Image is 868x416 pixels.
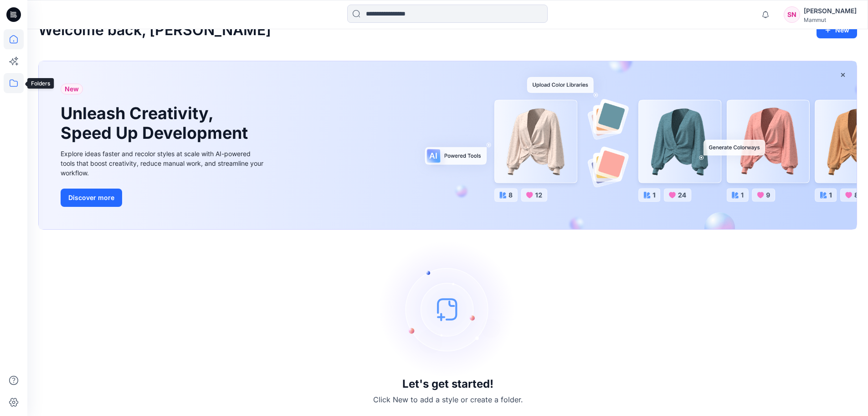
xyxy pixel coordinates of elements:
h1: Unleash Creativity, Speed Up Development [61,104,252,143]
img: empty-state-image.svg [380,241,516,378]
a: Discover more [61,189,266,207]
button: New [817,22,857,38]
p: Click New to add a style or create a folder. [373,394,523,405]
div: Mammut [804,16,857,23]
h2: Welcome back, [PERSON_NAME] [38,22,271,39]
button: Discover more [61,189,122,207]
div: [PERSON_NAME] [804,5,857,16]
h3: Let's get started! [402,378,493,390]
div: Explore ideas faster and recolor styles at scale with AI-powered tools that boost creativity, red... [61,149,266,178]
div: SN [784,6,800,23]
span: New [65,84,79,95]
